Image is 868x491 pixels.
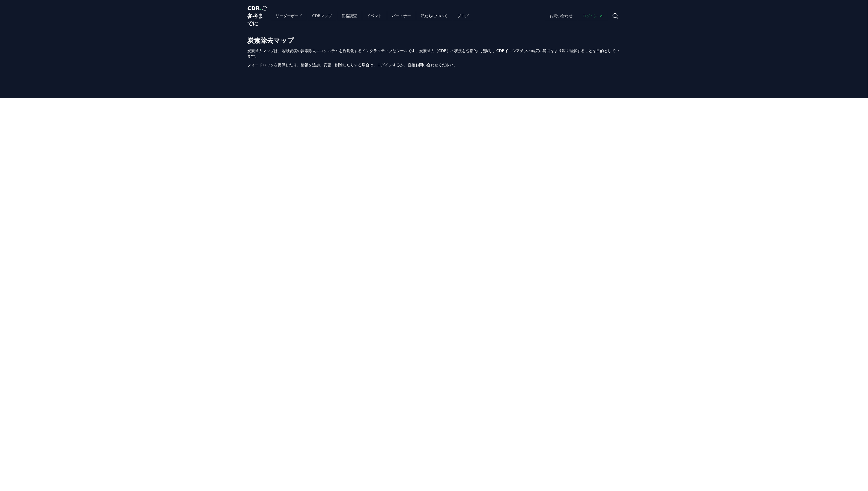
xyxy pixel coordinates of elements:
[342,14,357,18] font: 価格調査
[388,11,416,21] a: パートナー
[338,11,362,21] a: 価格調査
[578,11,608,21] a: ログイン
[247,49,619,58] font: 炭素除去マップは、地球規模の炭素除去エコシステムを視覚化するインタラクティブなツールです。炭素除去（CDR）の状況を包括的に把握し、CDRイニシアチブの幅広い範囲をより深く理解することを目的とし...
[260,5,262,11] font: .
[421,14,448,18] font: 私たちについて
[247,63,458,67] font: フィードバックを提供したり、情報を追加、変更、削除したりする場合は、ログインするか、直接お問い合わせください。
[271,11,473,21] nav: 主要
[583,14,598,18] font: ログイン
[312,14,332,18] font: CDRマップ
[271,11,307,21] a: リーダーボード
[247,5,267,27] font: ご参考までに
[453,11,473,21] a: ブログ
[247,5,260,11] font: CDR
[550,14,573,18] font: お問い合わせ
[247,4,267,27] a: CDR.ご参考までに
[363,11,387,21] a: イベント
[247,36,294,45] font: 炭素除去マップ
[417,11,452,21] a: 私たちについて
[545,11,577,21] a: お問い合わせ
[308,11,336,21] a: CDRマップ
[367,14,382,18] font: イベント
[545,11,608,21] nav: 主要
[392,14,411,18] font: パートナー
[458,14,469,18] font: ブログ
[276,14,302,18] font: リーダーボード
